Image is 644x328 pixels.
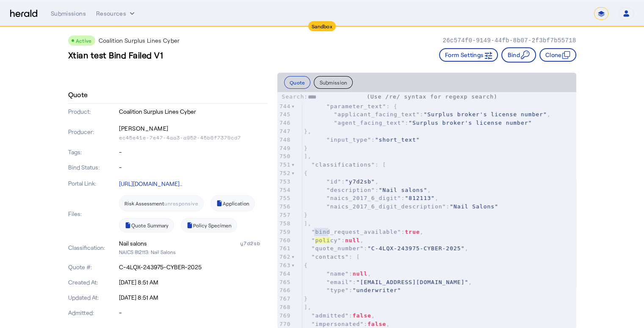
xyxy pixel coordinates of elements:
span: "underwriter" [353,287,401,293]
span: "short_text" [375,137,420,143]
div: 758 [277,219,291,228]
a: Policy Specimen [181,218,237,232]
span: : , [304,312,375,319]
div: 766 [277,286,291,295]
span: false [353,312,371,319]
span: "bind_request_available" [312,229,401,235]
span: : , [304,245,468,251]
p: [PERSON_NAME] [119,123,267,134]
img: Herald Logo [10,10,37,18]
span: cy" [330,237,341,243]
p: Tags: [68,148,118,156]
button: Clone [539,48,576,62]
span: Active [76,38,92,44]
p: Created At: [68,278,118,287]
div: 753 [277,178,291,186]
div: 768 [277,303,291,312]
p: Bind Status: [68,163,118,172]
div: 769 [277,312,291,320]
span: : [304,203,498,210]
div: y7d2sb [240,239,267,248]
div: 748 [277,136,291,144]
span: "Nail Salons" [450,203,498,210]
span: "contacts" [312,254,349,260]
p: - [119,148,267,156]
span: : , [304,271,371,277]
div: 747 [277,127,291,136]
p: ec45e41e-7e47-4aa3-a952-45b6f7370cd7 [119,134,267,141]
span: "admitted" [312,312,349,319]
span: : , [304,111,551,118]
div: 761 [277,244,291,253]
span: } [304,145,308,151]
label: Search: [282,93,363,100]
span: : { [304,103,398,109]
p: Product: [68,107,118,116]
span: : , [304,229,424,235]
p: Portal Link: [68,179,118,188]
div: 767 [277,295,291,303]
button: Form Settings [439,48,498,62]
a: Quote Summary [119,218,174,232]
span: true [405,229,420,235]
span: null [353,271,368,277]
div: Sandbox [308,21,336,31]
span: "Nail salons" [379,187,427,193]
div: 762 [277,253,291,261]
span: : , [304,187,431,193]
span: "812113" [405,195,435,201]
span: "naics_2017_6_digit" [326,195,401,201]
span: poli [315,237,330,243]
p: Classification: [68,243,118,252]
span: "naics_2017_6_digit_description" [326,203,446,210]
p: NAICS 812113: Nail Salons [119,248,267,256]
span: { [304,262,308,268]
span: "type" [326,287,349,293]
span: : , [304,279,472,285]
span: "y7d2sb" [345,178,375,185]
div: 746 [277,119,291,127]
a: [URL][DOMAIN_NAME].. [119,180,182,187]
div: 760 [277,236,291,245]
span: : , [304,237,364,243]
div: 745 [277,110,291,119]
button: Resources dropdown menu [96,9,136,18]
div: 756 [277,202,291,211]
span: "applicant_facing_text" [334,111,420,118]
span: } [304,295,308,302]
div: 755 [277,194,291,202]
button: Bind [501,47,536,63]
span: "quote_number" [312,245,364,251]
span: "id" [326,178,341,185]
span: : , [304,321,390,327]
input: Search: [308,93,363,101]
span: "Surplus broker's license number" [409,120,532,126]
span: : [ [304,254,360,260]
div: 749 [277,144,291,153]
p: [DATE] 8:51 AM [119,293,267,302]
span: "email" [326,279,353,285]
span: (Use /re/ syntax for regexp search) [367,93,498,100]
span: null [345,237,360,243]
span: ], [304,304,312,310]
span: : [ [304,161,386,168]
p: Producer: [68,128,118,136]
p: [DATE] 8:51 AM [119,278,267,287]
p: - [119,163,267,172]
div: 754 [277,186,291,194]
span: "[EMAIL_ADDRESS][DOMAIN_NAME]" [357,279,469,285]
span: : [304,287,401,293]
p: Updated At: [68,293,118,302]
span: "classifications" [312,161,375,168]
p: Quote #: [68,263,118,271]
span: "input_type" [326,137,371,143]
p: Admitted: [68,309,118,317]
span: : , [304,195,439,201]
span: "name" [326,271,349,277]
span: " [312,237,315,243]
a: Application [210,195,255,211]
div: 765 [277,278,291,287]
span: { [304,170,308,176]
span: "C-4LQX-243975-CYBER-2025" [368,245,465,251]
span: } [304,212,308,218]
